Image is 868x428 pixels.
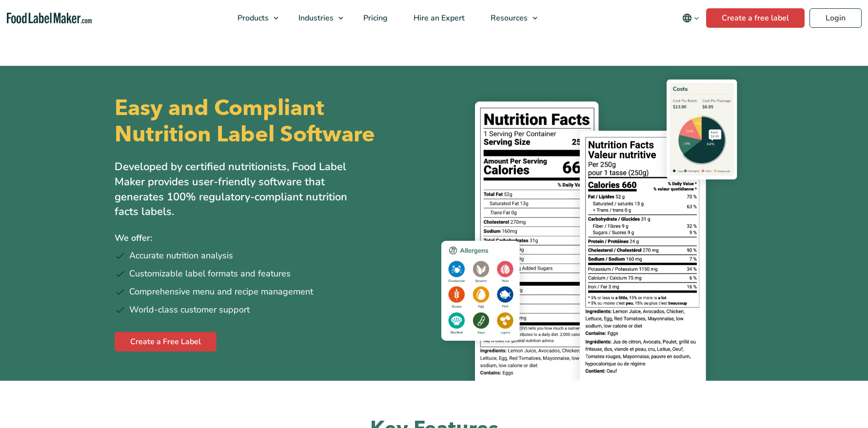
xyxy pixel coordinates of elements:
span: Customizable label formats and features [129,267,291,280]
span: World-class customer support [129,303,250,316]
p: We offer: [115,231,427,245]
a: Food Label Maker homepage [7,13,92,24]
span: Pricing [360,13,389,23]
span: Comprehensive menu and recipe management [129,285,313,298]
h1: Easy and Compliant Nutrition Label Software [115,95,426,148]
a: Create a Free Label [115,332,217,351]
span: Products [235,13,270,23]
span: Hire an Expert [411,13,466,23]
p: Developed by certified nutritionists, Food Label Maker provides user-friendly software that gener... [115,159,368,219]
a: Create a free label [706,8,805,28]
button: Change language [675,8,706,28]
a: Login [809,8,862,28]
span: Accurate nutrition analysis [129,249,233,262]
span: Industries [296,13,335,23]
span: Resources [488,13,529,23]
